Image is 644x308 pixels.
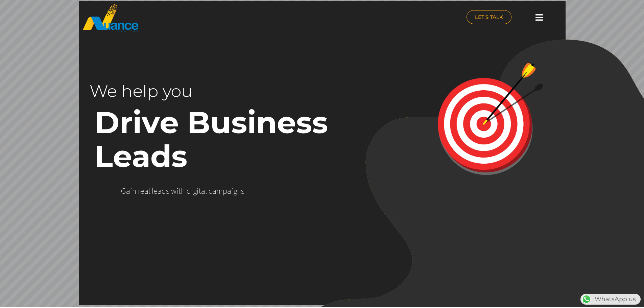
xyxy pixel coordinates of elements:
div: t [178,186,181,196]
div: d [187,186,191,196]
div: s [241,186,244,196]
div: n [237,186,241,196]
div: a [227,186,231,196]
div: p [223,186,227,196]
div: g [233,186,237,196]
div: h [181,186,185,196]
div: a [212,186,216,196]
div: e [140,186,144,196]
div: WhatsApp us [580,294,641,305]
div: s [166,186,169,196]
rs-layer: We help you [90,74,300,108]
div: i [231,186,233,196]
div: e [153,186,158,196]
div: r [138,186,140,196]
img: WhatsApp [581,294,592,305]
div: i [130,186,132,196]
div: i [176,186,178,196]
div: l [152,186,153,196]
img: nuance-qatar_logo [82,3,139,33]
span: LET'S TALK [475,15,503,20]
div: d [162,186,166,196]
div: a [158,186,162,196]
rs-layer: Drive Business Leads [95,105,361,173]
div: l [205,186,207,196]
div: a [201,186,205,196]
a: WhatsAppWhatsApp us [580,295,641,303]
div: n [132,186,136,196]
div: m [216,186,223,196]
div: g [193,186,197,196]
div: a [144,186,148,196]
a: LET'S TALK [467,10,511,24]
div: G [121,186,126,196]
div: l [148,186,150,196]
div: t [199,186,201,196]
a: nuance-qatar_logo [82,3,319,33]
div: a [126,186,130,196]
div: w [171,186,176,196]
div: c [209,186,212,196]
div: i [197,186,199,196]
div: i [191,186,193,196]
